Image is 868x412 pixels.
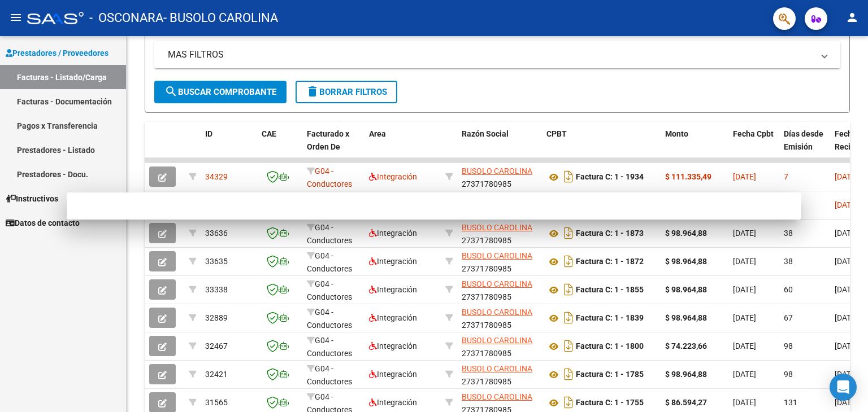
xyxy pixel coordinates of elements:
[306,85,319,98] mat-icon: delete
[205,229,228,238] span: 33636
[784,341,793,350] span: 98
[784,370,793,379] span: 98
[462,308,532,317] span: BUSOLO CAROLINA
[369,341,417,350] span: Integración
[784,257,793,266] span: 38
[462,334,537,358] div: 27371780985
[369,257,417,266] span: Integración
[576,257,644,266] strong: Factura C: 1 - 1872
[307,129,349,151] span: Facturado x Orden De
[835,172,858,181] span: [DATE]
[835,200,858,209] span: [DATE]
[733,229,756,238] span: [DATE]
[462,249,537,273] div: 27371780985
[576,370,644,379] strong: Factura C: 1 - 1785
[835,129,866,151] span: Fecha Recibido
[845,11,859,24] mat-icon: person
[205,172,228,181] span: 34329
[665,398,707,407] strong: $ 86.594,27
[369,229,417,238] span: Integración
[561,280,576,299] i: Descargar documento
[733,398,756,407] span: [DATE]
[733,285,756,294] span: [DATE]
[665,129,688,138] span: Monto
[784,229,793,238] span: 38
[665,257,707,266] strong: $ 98.964,88
[6,217,80,229] span: Datos de contacto
[6,47,108,59] span: Prestadores / Proveedores
[205,370,228,379] span: 32421
[728,122,779,172] datatable-header-cell: Fecha Cpbt
[576,398,644,407] strong: Factura C: 1 - 1755
[369,285,417,294] span: Integración
[205,285,228,294] span: 33338
[369,129,386,138] span: Area
[205,398,228,407] span: 31565
[201,122,257,172] datatable-header-cell: ID
[205,129,212,138] span: ID
[462,364,532,373] span: BUSOLO CAROLINA
[665,285,707,294] strong: $ 98.964,88
[205,257,228,266] span: 33635
[561,309,576,327] i: Descargar documento
[665,341,707,350] strong: $ 74.223,66
[835,257,858,266] span: [DATE]
[784,172,788,181] span: 7
[462,251,532,260] span: BUSOLO CAROLINA
[733,172,756,181] span: [DATE]
[665,370,707,379] strong: $ 98.964,88
[9,11,23,24] mat-icon: menu
[835,313,858,322] span: [DATE]
[665,172,711,181] strong: $ 111.335,49
[733,370,756,379] span: [DATE]
[364,122,441,172] datatable-header-cell: Area
[665,229,707,238] strong: $ 98.964,88
[835,229,858,238] span: [DATE]
[835,341,858,350] span: [DATE]
[369,398,417,407] span: Integración
[576,314,644,323] strong: Factura C: 1 - 1839
[306,87,387,97] span: Borrar Filtros
[784,313,793,322] span: 67
[163,6,278,30] span: - BUSOLO CAROLINA
[457,122,542,172] datatable-header-cell: Razón Social
[661,122,728,172] datatable-header-cell: Monto
[784,285,793,294] span: 60
[307,308,354,343] span: G04 - Conductores Navales MDQ
[835,370,858,379] span: [DATE]
[164,85,178,98] mat-icon: search
[542,122,661,172] datatable-header-cell: CPBT
[302,122,364,172] datatable-header-cell: Facturado x Orden De
[561,168,576,186] i: Descargar documento
[205,341,228,350] span: 32467
[462,221,537,245] div: 27371780985
[546,129,567,138] span: CPBT
[835,285,858,294] span: [DATE]
[665,313,707,322] strong: $ 98.964,88
[733,129,774,138] span: Fecha Cpbt
[89,6,163,30] span: - OSCONARA
[733,313,756,322] span: [DATE]
[576,286,644,295] strong: Factura C: 1 - 1855
[733,341,756,350] span: [DATE]
[462,165,537,189] div: 27371780985
[576,173,644,182] strong: Factura C: 1 - 1934
[835,398,858,407] span: [DATE]
[830,374,857,401] div: Open Intercom Messenger
[369,313,417,322] span: Integración
[307,364,354,399] span: G04 - Conductores Navales MDQ
[462,336,532,345] span: BUSOLO CAROLINA
[307,223,354,258] span: G04 - Conductores Navales MDQ
[307,336,354,371] span: G04 - Conductores Navales MDQ
[205,313,228,322] span: 32889
[307,279,354,314] span: G04 - Conductores Navales MDQ
[307,251,354,286] span: G04 - Conductores Navales MDQ
[779,122,830,172] datatable-header-cell: Días desde Emisión
[462,129,509,138] span: Razón Social
[164,87,276,97] span: Buscar Comprobante
[576,229,644,238] strong: Factura C: 1 - 1873
[168,49,813,61] mat-panel-title: MAS FILTROS
[307,166,354,201] span: G04 - Conductores Navales MDQ
[462,223,532,232] span: BUSOLO CAROLINA
[462,166,532,176] span: BUSOLO CAROLINA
